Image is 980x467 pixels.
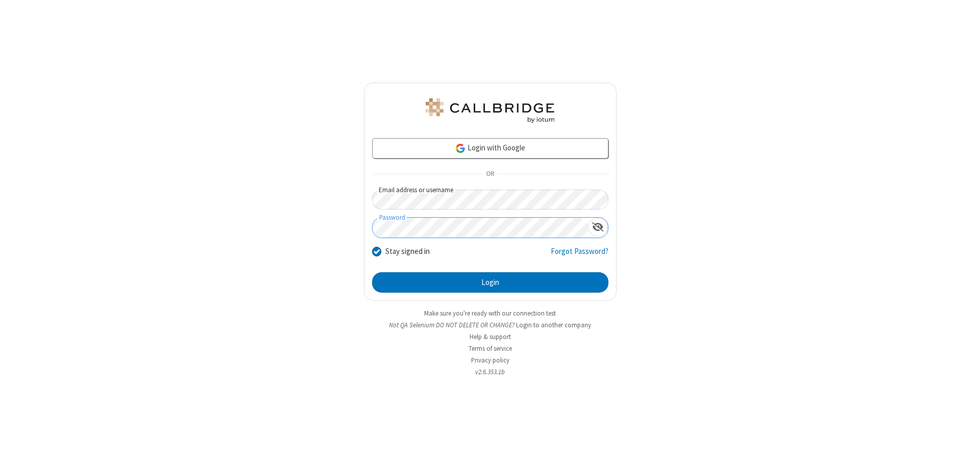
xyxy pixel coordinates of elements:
div: Show password [588,218,608,237]
a: Terms of service [469,344,512,353]
a: Login with Google [372,138,608,159]
img: QA Selenium DO NOT DELETE OR CHANGE [424,98,556,123]
a: Help & support [470,332,511,341]
input: Password [373,218,588,238]
img: google-icon.png [455,143,466,154]
label: Stay signed in [385,246,430,257]
input: Email address or username [372,190,608,210]
a: Privacy policy [471,356,509,365]
a: Make sure you're ready with our connection test [424,309,556,318]
a: Forgot Password? [551,246,608,265]
span: OR [482,167,498,181]
button: Login [372,272,608,293]
li: v2.6.353.1b [364,367,617,377]
li: Not QA Selenium DO NOT DELETE OR CHANGE? [364,320,617,330]
button: Login to another company [516,320,591,330]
